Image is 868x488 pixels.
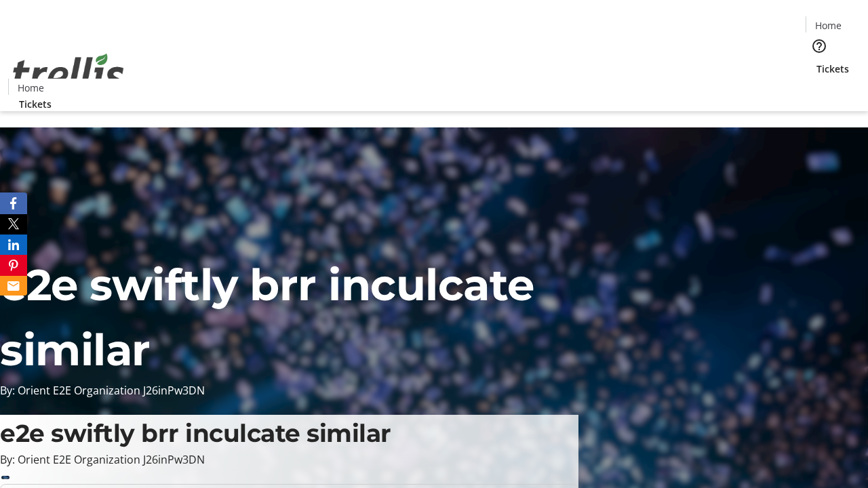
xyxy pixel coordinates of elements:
span: Home [815,18,842,33]
a: Tickets [806,62,860,76]
button: Cart [806,76,833,103]
img: Orient E2E Organization J26inPw3DN's Logo [8,39,129,106]
a: Tickets [8,97,62,111]
span: Tickets [816,62,849,76]
span: Home [18,81,44,95]
a: Home [806,18,850,33]
a: Home [9,81,52,95]
button: Help [806,33,833,60]
span: Tickets [19,97,52,111]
